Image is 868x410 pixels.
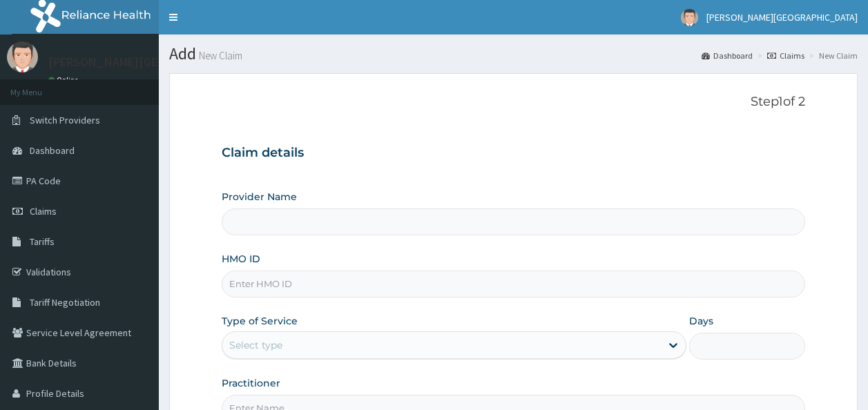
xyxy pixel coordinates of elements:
[222,95,806,110] p: Step 1 of 2
[681,9,698,26] img: User Image
[196,50,242,61] small: New Claim
[767,50,804,61] a: Claims
[806,50,858,61] li: New Claim
[689,314,713,328] label: Days
[222,376,280,390] label: Practitioner
[222,146,806,161] h3: Claim details
[30,114,100,126] span: Switch Providers
[706,11,858,23] span: [PERSON_NAME][GEOGRAPHIC_DATA]
[229,338,282,352] div: Select type
[222,190,297,204] label: Provider Name
[7,41,38,72] img: User Image
[169,45,858,63] h1: Add
[222,271,806,297] input: Enter HMO ID
[48,56,253,68] p: [PERSON_NAME][GEOGRAPHIC_DATA]
[30,296,100,309] span: Tariff Negotiation
[30,205,57,217] span: Claims
[48,75,81,85] a: Online
[222,252,260,266] label: HMO ID
[222,314,298,328] label: Type of Service
[30,144,75,157] span: Dashboard
[702,50,753,61] a: Dashboard
[30,235,55,248] span: Tariffs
